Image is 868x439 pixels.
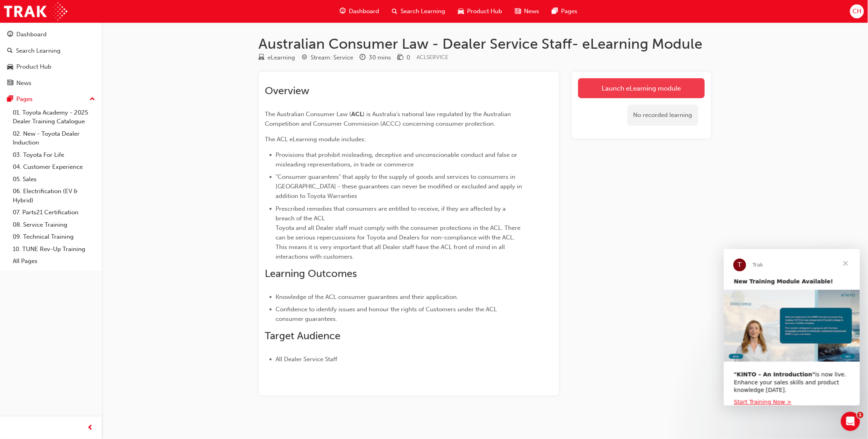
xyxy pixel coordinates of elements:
div: No recorded learning [628,105,698,126]
div: Search Learning [16,46,61,55]
span: Target Audience [265,330,341,342]
div: 30 mins [369,53,391,62]
span: prev-icon [88,423,94,433]
h1: Australian Consumer Law - Dealer Service Staff- eLearning Module [259,35,711,53]
div: 0 [407,53,411,62]
a: All Pages [10,255,98,267]
span: The ACL eLearning module includes: [265,136,366,143]
span: Search Learning [401,7,446,16]
span: Dashboard [349,7,379,16]
a: car-iconProduct Hub [452,3,509,20]
span: Provisions that prohibit misleading, deceptive and unconscionable conduct and false or misleading... [276,151,519,168]
a: 07. Parts21 Certification [10,206,98,219]
span: Pages [561,7,578,16]
img: Trak [4,2,67,20]
span: "Consumer guarantees" that apply to the supply of goods and services to consumers in [GEOGRAPHIC_... [276,173,524,200]
div: Price [398,53,411,63]
div: Dashboard [16,30,47,39]
a: 01. Toyota Academy - 2025 Dealer Training Catalogue [10,107,98,128]
a: Dashboard [3,27,98,42]
span: News [524,7,540,16]
button: Pages [3,92,98,107]
a: pages-iconPages [546,3,584,20]
span: guage-icon [340,6,346,16]
span: car-icon [7,63,13,71]
div: eLearning [268,53,295,62]
span: learningResourceType_ELEARNING-icon [259,54,265,61]
span: pages-icon [552,6,558,16]
a: search-iconSearch Learning [386,3,452,20]
div: Product Hub [16,62,51,71]
div: Duration [360,53,391,63]
span: Knowledge of the ACL consumer guarantees and their application. [276,293,459,301]
a: 02. New - Toyota Dealer Induction [10,128,98,149]
span: target-icon [302,54,308,61]
span: ACL [352,111,363,118]
a: 09. Technical Training [10,231,98,243]
span: clock-icon [360,54,366,61]
span: search-icon [7,47,13,55]
a: guage-iconDashboard [334,3,386,20]
span: ) is Australia's national law regulated by the Australian Competition and Consumer Commission (AC... [265,111,513,127]
span: guage-icon [7,31,13,38]
a: Launch eLearning module [578,78,705,98]
a: 03. Toyota For Life [10,149,98,161]
span: up-icon [90,94,95,105]
iframe: Intercom live chat message [724,249,860,405]
iframe: Intercom live chat [841,412,860,431]
span: CH [852,7,861,16]
span: news-icon [515,6,521,16]
span: Learning resource code [417,54,449,61]
span: 1 [857,412,864,418]
span: All Dealer Service Staff [276,356,338,363]
a: 10. TUNE Rev-Up Training [10,243,98,255]
a: 06. Electrification (EV & Hybrid) [10,185,98,206]
span: Confidence to identify issues and honour the rights of Customers under the ACL consumer guarantees. [276,306,499,322]
span: Prescribed remedies that consumers are entitled to receive, if they are affected by a breach of t... [276,205,522,260]
div: Stream: Service [311,53,354,62]
div: Stream [302,53,354,63]
span: pages-icon [7,96,13,103]
span: Product Hub [467,7,502,16]
a: 05. Sales [10,173,98,186]
a: Product Hub [3,59,98,74]
span: Learning Outcomes [265,267,357,280]
button: CH [850,4,864,18]
a: 08. Service Training [10,219,98,231]
button: DashboardSearch LearningProduct HubNews [3,26,98,92]
a: Search Learning [3,44,98,58]
span: The Australian Consumer Law ( [265,111,352,118]
span: search-icon [392,6,398,16]
div: News [16,79,31,88]
a: news-iconNews [509,3,546,20]
span: Overview [265,85,310,97]
span: news-icon [7,80,13,87]
a: 04. Customer Experience [10,161,98,173]
div: Pages [16,95,33,104]
a: News [3,76,98,91]
span: car-icon [458,6,464,16]
span: money-icon [398,54,404,61]
div: Type [259,53,295,63]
